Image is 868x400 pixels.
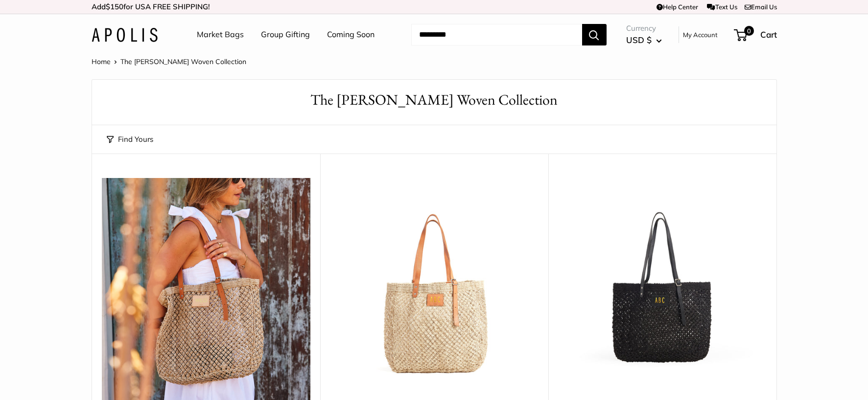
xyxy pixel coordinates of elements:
a: Help Center [657,3,698,11]
a: Home [92,57,111,66]
a: Mercado Woven in BlackMercado Woven in Black [558,178,767,386]
img: Mercado Woven in Black [558,178,767,386]
a: Mercado Woven in NaturalMercado Woven in Natural [330,178,539,386]
span: USD $ [626,35,652,45]
a: 0 Cart [735,27,777,43]
span: The [PERSON_NAME] Woven Collection [120,57,246,66]
nav: Breadcrumb [92,55,246,68]
h1: The [PERSON_NAME] Woven Collection [107,89,762,111]
a: Market Bags [197,27,244,42]
img: Apolis [92,28,158,42]
a: Coming Soon [327,27,375,42]
img: Mercado Woven in Natural [330,178,539,386]
button: Find Yours [107,133,153,146]
input: Search... [411,24,582,45]
a: Email Us [745,3,777,11]
button: Search [582,24,607,45]
span: Cart [760,29,777,40]
a: Group Gifting [261,27,310,42]
a: My Account [683,29,718,41]
span: Currency [626,22,662,35]
button: USD $ [626,32,662,48]
span: 0 [744,26,753,36]
span: $150 [106,2,123,11]
a: Text Us [707,3,737,11]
